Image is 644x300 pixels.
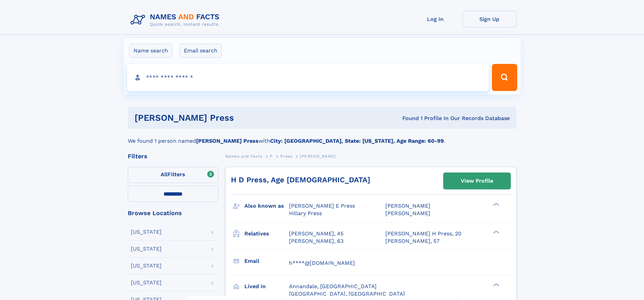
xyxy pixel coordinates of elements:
div: ❯ [492,202,500,207]
a: [PERSON_NAME] H Press, 20 [385,230,461,237]
a: Press [280,152,292,160]
span: [PERSON_NAME] E Press [289,203,355,209]
h3: Lived in [244,281,289,292]
span: Press [280,154,292,159]
span: [PERSON_NAME] [385,210,430,216]
a: [PERSON_NAME], 63 [289,237,343,245]
a: Sign Up [462,11,517,27]
div: Found 1 Profile In Our Records Database [318,115,510,122]
span: All [161,171,168,178]
span: [GEOGRAPHIC_DATA], [GEOGRAPHIC_DATA] [289,291,405,297]
span: P [270,154,273,159]
h3: Email [244,255,289,267]
div: [US_STATE] [131,263,162,269]
span: [PERSON_NAME] [300,154,336,159]
h3: Relatives [244,228,289,239]
div: ❯ [492,230,500,234]
div: View Profile [461,173,493,189]
div: Filters [128,153,218,159]
div: Browse Locations [128,210,218,216]
div: We found 1 person named with . [128,129,517,145]
label: Filters [128,167,218,183]
button: Search Button [492,64,517,91]
span: Annandale, [GEOGRAPHIC_DATA] [289,283,377,290]
a: Names and Facts [225,152,262,160]
b: City: [GEOGRAPHIC_DATA], State: [US_STATE], Age Range: 60-99 [270,138,444,144]
a: H D Press, Age [DEMOGRAPHIC_DATA] [231,176,370,184]
a: Log In [408,11,462,27]
a: P [270,152,273,160]
div: [US_STATE] [131,229,162,235]
label: Name search [129,44,172,58]
div: [US_STATE] [131,246,162,252]
label: Email search [180,44,222,58]
h3: Also known as [244,200,289,212]
a: [PERSON_NAME], 57 [385,237,439,245]
h1: [PERSON_NAME] Press [135,114,318,122]
img: Logo Names and Facts [128,11,225,29]
input: search input [127,64,489,91]
a: [PERSON_NAME], 45 [289,230,343,237]
span: [PERSON_NAME] [385,203,430,209]
span: Hillary Press [289,210,322,216]
a: View Profile [444,173,510,189]
b: [PERSON_NAME] Press [196,138,259,144]
div: [US_STATE] [131,280,162,285]
div: ❯ [492,282,500,287]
